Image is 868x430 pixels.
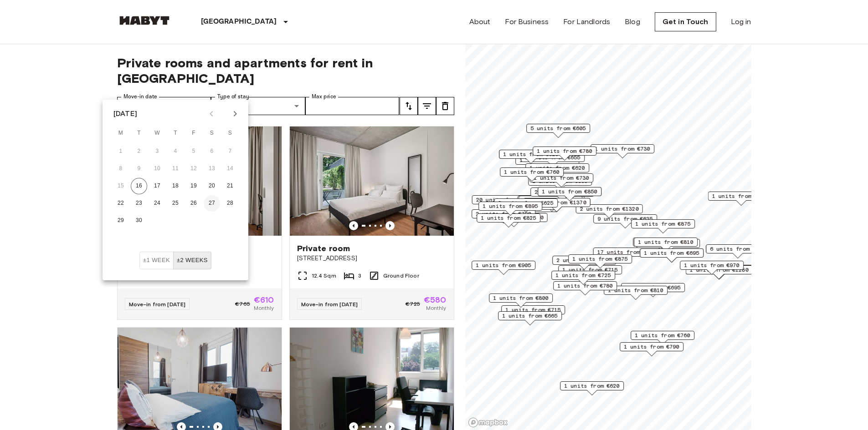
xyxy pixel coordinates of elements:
[526,124,590,138] div: Map marker
[519,196,582,210] div: Map marker
[593,248,660,262] div: Map marker
[527,198,586,207] span: 1 units from €1370
[289,126,454,320] a: Marketing picture of unit DE-01-259-004-03QPrevious imagePrevious imagePrivate room[STREET_ADDRES...
[620,342,683,356] div: Map marker
[597,248,656,256] span: 17 units from €650
[621,283,685,297] div: Map marker
[167,195,184,212] button: 25
[290,126,454,236] img: Marketing picture of unit DE-01-259-004-03Q
[400,97,418,115] button: tune
[385,221,395,230] button: Previous image
[167,178,184,194] button: 18
[689,266,748,274] span: 1 units from €1280
[534,188,590,196] span: 2 units from €655
[476,261,531,269] span: 1 units from €905
[483,202,538,210] span: 1 units from €895
[478,202,542,216] div: Map marker
[349,221,358,230] button: Previous image
[498,199,554,207] span: 2 units from €625
[505,306,561,314] span: 1 units from €715
[542,187,597,196] span: 1 units from €850
[556,256,612,264] span: 2 units from €865
[469,16,491,27] a: About
[505,16,549,27] a: For Business
[149,195,165,212] button: 24
[560,381,624,395] div: Map marker
[481,214,536,222] span: 1 units from €825
[254,296,274,304] span: €610
[472,209,535,223] div: Map marker
[222,178,238,194] button: 21
[297,254,447,263] span: [STREET_ADDRESS]
[489,293,553,308] div: Map marker
[680,261,744,275] div: Map marker
[635,220,691,228] span: 1 units from €875
[552,256,616,270] div: Map marker
[149,124,165,142] span: Wednesday
[484,213,543,222] span: 1 units from €1150
[113,108,137,119] div: [DATE]
[113,212,129,229] button: 29
[575,204,642,218] div: Map marker
[712,192,770,200] span: 1 units from €1100
[185,124,202,142] span: Friday
[517,196,584,210] div: Map marker
[644,249,699,257] span: 1 units from €695
[525,163,589,177] div: Map marker
[562,266,618,274] span: 1 units from €715
[591,144,654,158] div: Map marker
[534,174,589,182] span: 1 units from €730
[563,16,610,27] a: For Landlords
[185,195,202,212] button: 26
[504,168,560,176] span: 1 units from €760
[640,248,704,263] div: Map marker
[217,93,249,101] label: Type of stay
[523,198,590,212] div: Map marker
[624,343,679,351] span: 1 units from €790
[476,210,531,218] span: 2 units from €790
[530,124,586,132] span: 5 units from €605
[117,55,454,86] span: Private rooms and apartments for rent in [GEOGRAPHIC_DATA]
[498,311,562,325] div: Map marker
[708,192,775,206] div: Map marker
[529,173,593,187] div: Map marker
[593,214,657,228] div: Map marker
[235,300,250,308] span: €765
[608,286,663,294] span: 1 units from €810
[580,205,638,213] span: 2 units from €1320
[636,239,700,253] div: Map marker
[597,215,653,223] span: 9 units from €635
[204,124,220,142] span: Saturday
[558,265,622,279] div: Map marker
[557,282,613,290] span: 1 units from €780
[533,147,596,161] div: Map marker
[553,281,617,295] div: Map marker
[472,261,535,275] div: Map marker
[472,195,539,209] div: Map marker
[564,382,620,390] span: 1 units from €620
[123,93,157,101] label: Move-in date
[538,187,601,201] div: Map marker
[113,195,129,212] button: 22
[173,252,211,269] button: ±2 weeks
[477,213,540,228] div: Map marker
[113,124,129,142] span: Monday
[710,245,765,253] span: 6 units from €645
[131,124,147,142] span: Tuesday
[297,243,350,254] span: Private room
[631,331,694,345] div: Map marker
[631,219,695,233] div: Map marker
[635,331,690,339] span: 1 units from €760
[572,255,628,263] span: 1 units from €875
[117,16,172,25] img: Habyt
[131,178,147,194] button: 16
[167,124,184,142] span: Thursday
[383,272,419,280] span: Ground Floor
[568,254,632,268] div: Map marker
[129,301,186,308] span: Move-in from [DATE]
[185,178,202,194] button: 19
[551,271,615,285] div: Map marker
[625,283,681,292] span: 2 units from €695
[537,147,592,155] span: 1 units from €780
[139,252,174,269] button: ±1 week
